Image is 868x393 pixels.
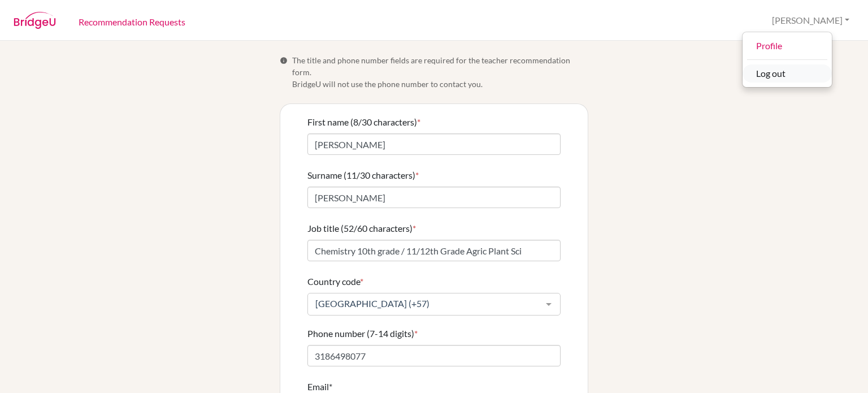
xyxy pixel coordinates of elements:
span: Info [280,57,288,64]
input: Enter your surname [307,187,561,208]
span: The title and phone number fields are required for the teacher recommendation form. BridgeU will ... [292,54,588,90]
label: First name (8/30 characters) [307,115,420,129]
label: Surname (11/30 characters) [307,169,419,182]
input: Enter your number [307,345,561,366]
label: Country code [307,275,363,288]
span: [GEOGRAPHIC_DATA] (+57) [313,298,537,309]
img: BridgeU logo [14,12,56,29]
a: Recommendation Requests [70,2,194,41]
button: [PERSON_NAME] [767,10,854,31]
label: Phone number (7-14 digits) [307,327,418,340]
input: Enter your job title [307,240,561,261]
a: Profile [743,37,832,55]
label: Job title (52/60 characters) [307,222,416,235]
div: [PERSON_NAME] [742,32,832,88]
button: Log out [743,64,832,83]
input: Enter your first name [307,133,561,155]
